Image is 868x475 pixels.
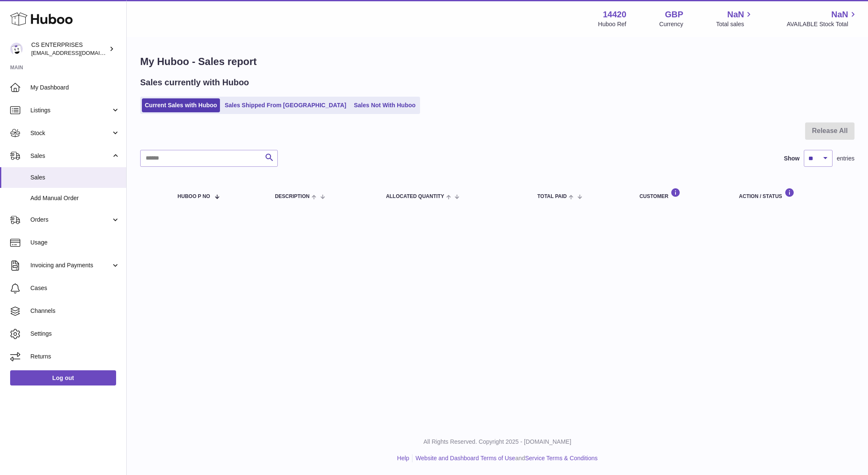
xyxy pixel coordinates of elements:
[30,106,111,114] span: Listings
[603,9,627,20] strong: 14420
[30,216,111,224] span: Orders
[10,370,116,385] a: Log out
[30,174,120,182] span: Sales
[222,98,349,112] a: Sales Shipped From [GEOGRAPHIC_DATA]
[787,20,858,28] span: AVAILABLE Stock Total
[30,261,111,269] span: Invoicing and Payments
[739,188,846,199] div: Action / Status
[30,152,111,160] span: Sales
[665,9,683,20] strong: GBP
[351,98,418,112] a: Sales Not With Huboo
[716,9,754,28] a: NaN Total sales
[275,194,309,199] span: Description
[412,454,597,462] li: and
[716,20,754,28] span: Total sales
[831,9,848,20] span: NaN
[142,98,220,112] a: Current Sales with Huboo
[140,77,249,88] h2: Sales currently with Huboo
[133,438,861,446] p: All Rights Reserved. Copyright 2025 - [DOMAIN_NAME]
[640,188,722,199] div: Customer
[415,455,515,461] a: Website and Dashboard Terms of Use
[386,194,444,199] span: ALLOCATED Quantity
[30,307,120,315] span: Channels
[30,330,120,338] span: Settings
[30,194,120,202] span: Add Manual Order
[397,455,410,461] a: Help
[30,129,111,137] span: Stock
[30,84,120,92] span: My Dashboard
[178,194,210,199] span: Huboo P no
[598,20,627,28] div: Huboo Ref
[784,155,800,163] label: Show
[837,155,854,163] span: entries
[787,9,858,28] a: NaN AVAILABLE Stock Total
[659,20,684,28] div: Currency
[31,41,107,57] div: CS ENTERPRISES
[525,455,598,461] a: Service Terms & Conditions
[30,284,120,292] span: Cases
[30,353,120,361] span: Returns
[537,194,567,199] span: Total paid
[30,239,120,247] span: Usage
[140,55,854,68] h1: My Huboo - Sales report
[10,43,23,55] img: csenterprisesholding@gmail.com
[727,9,744,20] span: NaN
[31,49,124,56] span: [EMAIL_ADDRESS][DOMAIN_NAME]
